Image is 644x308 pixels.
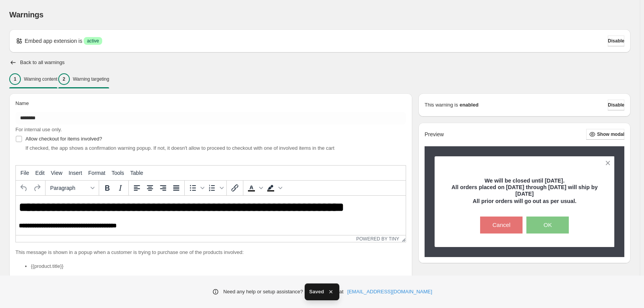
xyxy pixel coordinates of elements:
span: Name [15,100,29,106]
button: 1Warning content [9,71,57,87]
span: If checked, the app shows a confirmation warning popup. If not, it doesn't allow to proceed to ch... [25,145,334,151]
button: Insert/edit link [228,181,241,195]
button: Redo [30,181,44,195]
span: View [51,170,62,176]
button: OK [526,217,569,234]
strong: enabled [460,101,479,109]
div: Bullet list [186,181,206,195]
h2: Preview [425,131,444,138]
button: Align center [143,181,157,195]
a: [EMAIL_ADDRESS][DOMAIN_NAME] [347,288,432,296]
a: Powered by Tiny [356,236,400,242]
iframe: Rich Text Area [16,196,406,235]
strong: All orders placed on [DATE] through [DATE] will ship by [DATE] [452,184,598,197]
button: 2Warning targeting [58,71,109,87]
button: Align left [130,181,143,195]
span: Saved [309,288,324,296]
button: Italic [114,181,127,195]
button: Undo [17,181,30,195]
p: This message is shown in a popup when a customer is trying to purchase one of the products involved: [15,249,406,256]
button: Disable [608,36,624,46]
div: Text color [245,181,264,195]
span: Table [130,170,143,176]
span: Insert [69,170,82,176]
button: Justify [170,181,183,195]
span: For internal use only. [15,127,62,132]
div: Background color [264,181,283,195]
span: Format [88,170,105,176]
button: Bold [101,181,114,195]
strong: We will be closed until [DATE]. [485,178,565,184]
span: Allow checkout for items involved? [25,136,102,142]
span: File [20,170,29,176]
p: Warning targeting [73,76,109,82]
button: Show modal [586,129,624,140]
p: Embed app extension is [25,37,82,45]
span: Disable [608,102,624,108]
span: Warnings [9,10,44,19]
h2: Back to all warnings [20,59,65,66]
button: Disable [608,100,624,110]
span: Paragraph [50,185,88,191]
span: active [87,38,99,44]
strong: All prior orders will go out as per usual. [473,198,577,204]
span: Tools [111,170,124,176]
div: 2 [58,73,70,85]
div: Resize [399,235,406,242]
div: Numbered list [206,181,225,195]
p: This warning is [425,101,458,109]
button: Cancel [480,217,523,234]
button: Formats [47,181,97,195]
button: Align right [157,181,170,195]
li: {{product.title}} [31,262,406,270]
span: Edit [35,170,45,176]
p: Warning content [24,76,57,82]
span: Show modal [597,131,624,137]
span: Disable [608,38,624,44]
div: 1 [9,73,21,85]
